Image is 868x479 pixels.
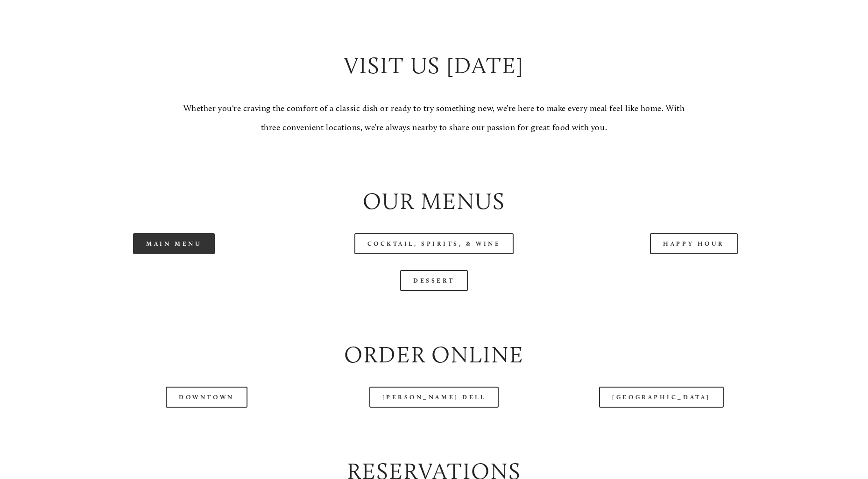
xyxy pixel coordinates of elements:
[400,270,468,291] a: Dessert
[166,387,247,408] a: Downtown
[650,233,738,254] a: Happy Hour
[52,339,816,371] h2: Order Online
[599,387,723,408] a: [GEOGRAPHIC_DATA]
[369,387,499,408] a: [PERSON_NAME] Dell
[52,185,816,217] h2: Our Menus
[182,99,686,138] p: Whether you're craving the comfort of a classic dish or ready to try something new, we’re here to...
[354,233,514,254] a: Cocktail, Spirits, & Wine
[133,233,215,254] a: Main Menu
